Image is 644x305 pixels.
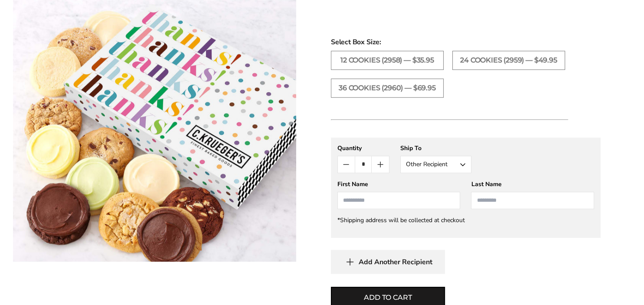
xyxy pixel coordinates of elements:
[471,192,594,209] input: Last Name
[400,156,471,173] button: Other Recipient
[364,292,412,303] span: Add to cart
[7,272,90,298] iframe: Sign Up via Text for Offers
[372,156,389,173] button: Count plus
[338,156,355,173] button: Count minus
[337,144,389,152] div: Quantity
[359,258,432,266] span: Add Another Recipient
[331,138,601,238] gfm-form: New recipient
[331,37,601,47] span: Select Box Size:
[331,250,445,274] button: Add Another Recipient
[355,156,372,173] input: Quantity
[331,51,444,70] label: 12 Cookies (2958) — $35.95
[400,144,471,152] div: Ship To
[337,216,594,224] div: *Shipping address will be collected at checkout
[471,180,594,188] div: Last Name
[337,192,461,209] input: First Name
[331,79,444,98] label: 36 Cookies (2960) — $69.95
[337,180,461,188] div: First Name
[452,51,565,70] label: 24 Cookies (2959) — $49.95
